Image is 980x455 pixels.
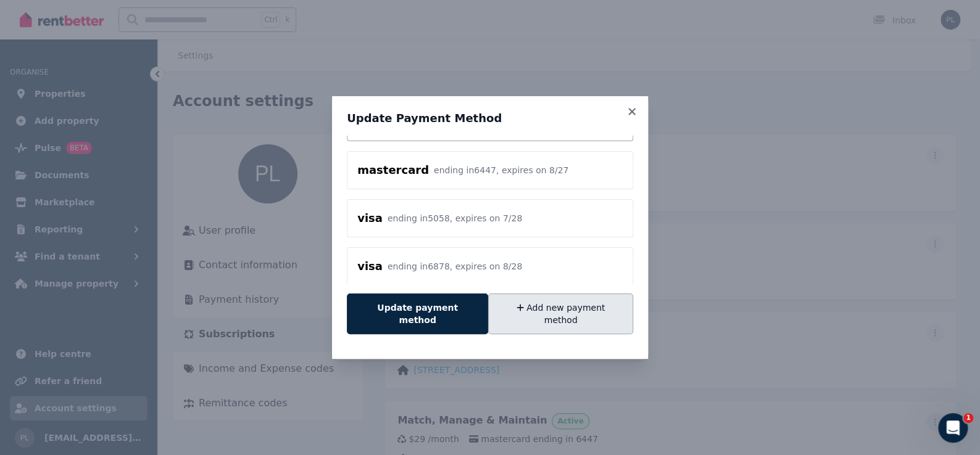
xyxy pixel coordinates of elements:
[357,162,429,179] div: mastercard
[347,111,633,126] h3: Update Payment Method
[347,293,488,334] button: Update payment method
[488,293,633,334] button: Add new payment method
[434,164,568,176] div: ending in 6447 , expires on 8 / 27
[938,413,968,443] iframe: Intercom live chat
[357,258,383,275] div: visa
[388,260,522,273] div: ending in 6878 , expires on 8 / 28
[388,212,522,224] div: ending in 5058 , expires on 7 / 28
[963,413,973,423] span: 1
[357,210,383,227] div: visa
